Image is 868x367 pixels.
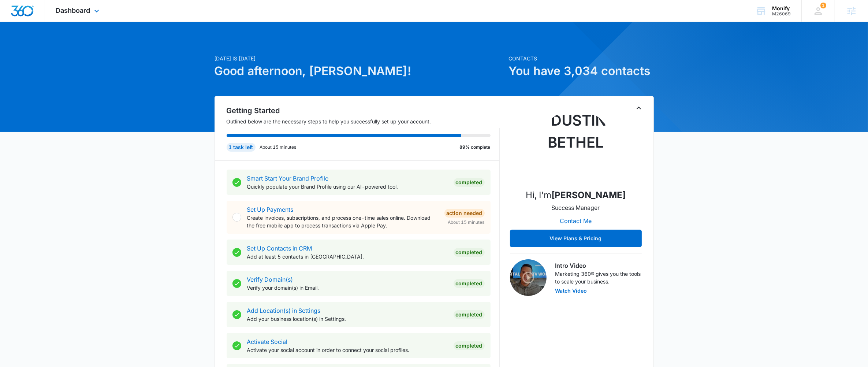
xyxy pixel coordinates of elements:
h3: Intro Video [555,261,642,270]
p: [DATE] is [DATE] [215,55,504,62]
h2: Getting Started [227,105,500,116]
span: About 15 minutes [448,219,485,226]
h1: Good afternoon, [PERSON_NAME]! [215,62,504,80]
span: 1 [820,3,826,8]
p: Hi, I'm [526,189,626,202]
p: Outlined below are the necessary steps to help you successfully set up your account. [227,118,500,125]
p: Success Manager [552,203,600,212]
p: About 15 minutes [260,144,297,151]
span: Dashboard [56,7,90,14]
a: Smart Start Your Brand Profile [247,175,329,182]
p: Contacts [509,55,654,62]
div: Completed [454,279,485,288]
img: Intro Video [510,259,547,296]
p: Add at least 5 contacts in [GEOGRAPHIC_DATA]. [247,253,448,260]
a: Set Up Payments [247,206,294,213]
button: Watch Video [555,288,587,293]
a: Add Location(s) in Settings [247,307,321,314]
button: Contact Me [552,212,599,230]
a: Activate Social [247,338,288,345]
p: Verify your domain(s) in Email. [247,284,448,292]
p: Marketing 360® gives you the tools to scale your business. [555,270,642,285]
h1: You have 3,034 contacts [509,62,654,80]
div: Completed [454,248,485,257]
a: Set Up Contacts in CRM [247,245,312,252]
strong: [PERSON_NAME] [551,190,626,200]
button: Toggle Collapse [634,104,643,112]
p: 89% complete [460,144,491,151]
div: Completed [454,310,485,319]
div: account id [772,11,791,16]
p: Add your business location(s) in Settings. [247,315,448,323]
p: Activate your social account in order to connect your social profiles. [247,346,448,354]
p: Quickly populate your Brand Profile using our AI-powered tool. [247,183,448,190]
div: Completed [454,178,485,187]
button: View Plans & Pricing [510,230,642,247]
div: notifications count [820,3,826,8]
div: account name [772,5,791,11]
a: Verify Domain(s) [247,276,293,283]
div: 1 task left [227,143,256,152]
img: Dustin Bethel [539,110,612,183]
p: Create invoices, subscriptions, and process one-time sales online. Download the free mobile app t... [247,214,439,229]
div: Completed [454,341,485,350]
div: Action Needed [444,209,485,218]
